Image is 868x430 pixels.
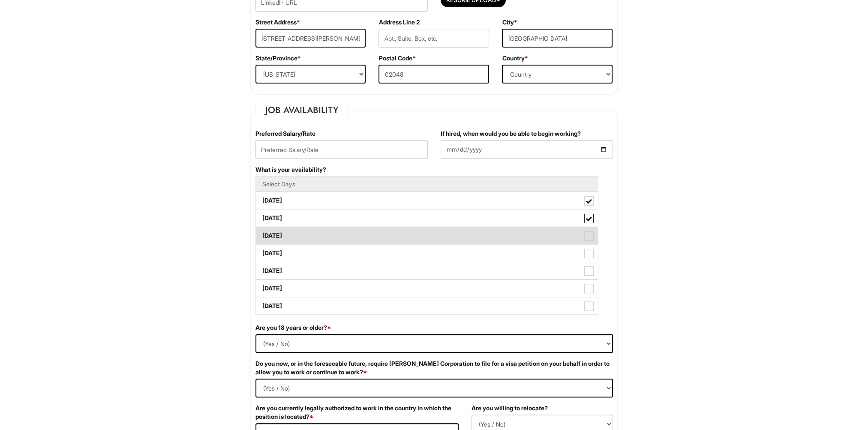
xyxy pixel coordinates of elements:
label: City [502,18,517,27]
input: Preferred Salary/Rate [255,140,428,159]
select: Country [502,65,613,84]
label: [DATE] [256,262,598,279]
legend: Job Availability [255,104,348,116]
label: Postal Code [378,54,415,63]
label: [DATE] [256,245,598,262]
label: Are you 18 years or older? [255,323,331,332]
label: Are you currently legally authorized to work in the country in which the position is located? [255,404,459,421]
label: Country [502,54,528,63]
select: (Yes / No) [255,379,613,397]
h5: Select Days [262,181,592,187]
label: Do you now, or in the foreseeable future, require [PERSON_NAME] Corporation to file for a visa pe... [255,359,613,376]
label: [DATE] [256,280,598,297]
input: Postal Code [378,65,489,84]
select: State/Province [255,65,366,84]
label: State/Province [255,54,301,63]
label: If hired, when would you be able to begin working? [441,129,581,138]
label: [DATE] [256,297,598,314]
label: [DATE] [256,209,598,227]
input: Apt., Suite, Box, etc. [378,29,489,48]
label: Street Address [255,18,300,27]
input: City [502,29,613,48]
label: [DATE] [256,192,598,209]
input: Street Address [255,29,366,48]
label: [DATE] [256,227,598,244]
label: Address Line 2 [378,18,419,27]
label: Preferred Salary/Rate [255,129,315,138]
select: (Yes / No) [255,334,613,353]
label: What is your availability? [255,165,326,174]
label: Are you willing to relocate? [472,404,548,412]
